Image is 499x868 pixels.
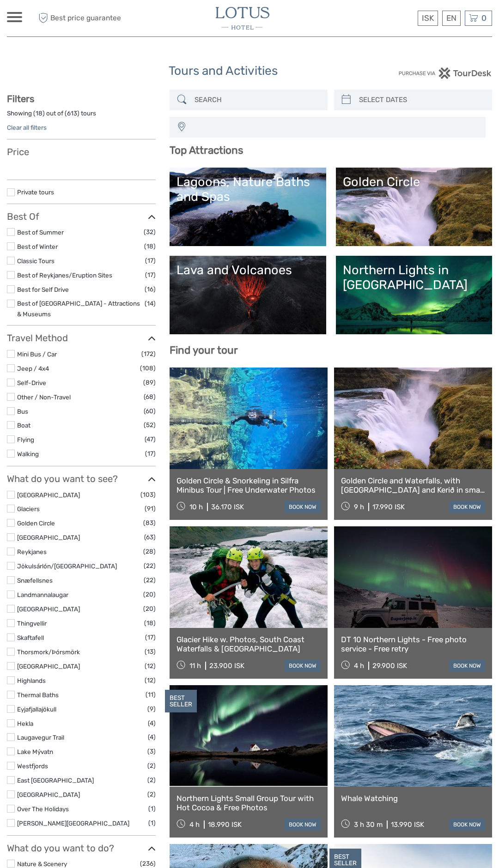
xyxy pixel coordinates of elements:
div: Northern Lights in [GEOGRAPHIC_DATA] [343,263,485,293]
a: Classic Tours [17,257,55,265]
span: (28) [143,546,156,557]
a: book now [449,501,485,513]
a: [PERSON_NAME][GEOGRAPHIC_DATA] [17,820,129,827]
a: Flying [17,436,34,443]
a: Eyjafjallajökull [17,705,56,713]
span: (20) [143,603,156,614]
span: (47) [145,434,156,445]
span: (14) [145,298,156,309]
span: (18) [144,618,156,628]
span: (103) [140,489,156,500]
span: (12) [145,675,156,686]
span: (17) [145,448,156,459]
img: PurchaseViaTourDesk.png [398,67,492,79]
div: 18.990 ISK [208,820,242,829]
span: 4 h [354,662,364,670]
a: book now [285,819,321,831]
div: 13.990 ISK [391,820,424,829]
a: book now [449,660,485,672]
a: DT 10 Northern Lights - Free photo service - Free retry [341,635,485,654]
span: 0 [480,13,488,23]
span: (22) [144,561,156,571]
a: Thorsmork/Þórsmörk [17,648,80,656]
h3: What do you want to see? [7,473,156,484]
span: (4) [148,732,156,742]
span: (11) [146,689,156,700]
a: book now [285,660,321,672]
span: (63) [144,532,156,542]
span: (1) [148,803,156,814]
div: 29.900 ISK [372,662,407,670]
a: Reykjanes [17,548,47,555]
span: (13) [145,646,156,657]
a: book now [449,819,485,831]
a: Snæfellsnes [17,577,53,584]
img: 3065-b7107863-13b3-4aeb-8608-4df0d373a5c0_logo_small.jpg [216,7,269,30]
span: 11 h [189,662,201,670]
a: Boat [17,422,30,429]
span: (2) [147,775,156,785]
span: (2) [147,760,156,771]
div: Showing ( ) out of ( ) tours [7,109,156,123]
div: BEST SELLER [165,690,197,713]
span: (9) [147,704,156,714]
strong: Filters [7,93,34,104]
span: (1) [148,818,156,828]
a: Golden Circle and Waterfalls, with [GEOGRAPHIC_DATA] and Kerið in small group [341,476,485,495]
a: Bus [17,408,28,415]
h3: Travel Method [7,332,156,344]
a: Best for Self Drive [17,286,69,293]
a: Thingvellir [17,620,47,627]
a: Glacier Hike w. Photos, South Coast Waterfalls & [GEOGRAPHIC_DATA] [176,635,321,654]
a: [GEOGRAPHIC_DATA] [17,534,80,541]
a: Skaftafell [17,634,44,641]
h3: Price [7,146,156,157]
span: (17) [145,270,156,280]
a: Westfjords [17,762,48,770]
a: Best of Summer [17,229,64,236]
span: (20) [143,589,156,600]
a: Lava and Volcanoes [176,263,319,327]
a: Lake Mývatn [17,748,53,755]
b: Top Attractions [170,144,243,157]
span: (52) [144,420,156,430]
a: Jökulsárlón/[GEOGRAPHIC_DATA] [17,562,117,570]
span: (60) [144,406,156,416]
a: Best of Winter [17,243,58,250]
span: (83) [143,518,156,528]
a: Lagoons, Nature Baths and Spas [176,175,319,239]
a: Northern Lights Small Group Tour with Hot Cocoa & Free Photos [176,794,321,813]
a: [GEOGRAPHIC_DATA] [17,491,80,499]
span: (17) [145,255,156,266]
span: (172) [141,349,156,359]
a: East [GEOGRAPHIC_DATA] [17,777,94,784]
a: Self-Drive [17,379,46,386]
a: Landmannalaugar [17,591,68,598]
span: (68) [144,392,156,402]
a: Golden Circle [17,519,55,527]
div: EN [442,11,461,26]
input: SELECT DATES [355,92,487,108]
a: Jeep / 4x4 [17,365,49,372]
a: Best of Reykjanes/Eruption Sites [17,271,112,279]
a: book now [285,501,321,513]
span: (18) [144,241,156,252]
a: Laugavegur Trail [17,734,64,741]
span: 10 h [189,503,203,511]
div: 17.990 ISK [372,503,405,511]
span: (108) [140,363,156,374]
a: Walking [17,450,39,458]
input: SEARCH [191,92,323,108]
div: Lagoons, Nature Baths and Spas [176,175,319,205]
span: (12) [145,661,156,671]
a: Glaciers [17,505,40,512]
a: [GEOGRAPHIC_DATA] [17,791,80,798]
span: ISK [422,13,434,23]
label: 18 [36,109,43,118]
span: (22) [144,575,156,585]
span: 3 h 30 m [354,820,383,829]
b: Find your tour [170,344,238,356]
span: (2) [147,789,156,800]
a: Clear all filters [7,124,47,131]
span: (32) [144,227,156,237]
